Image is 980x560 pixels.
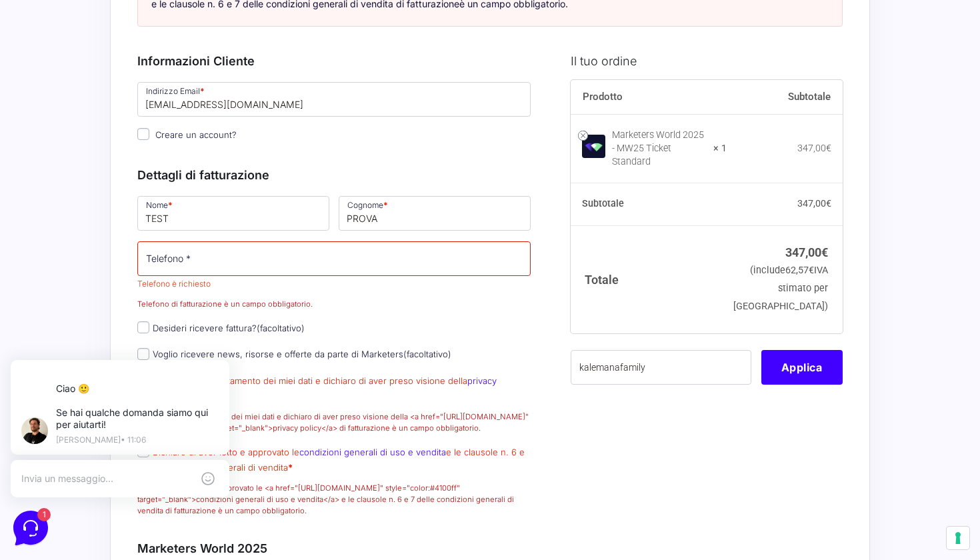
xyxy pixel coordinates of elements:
button: Inizia una conversazione [21,115,245,141]
input: Telefono * [137,241,531,276]
input: Indirizzo Email * [137,82,531,117]
div: Marketers World 2025 - MW25 Ticket Standard [612,129,705,169]
label: Acconsento al trattamento dei miei dati e dichiaro di aver preso visione della [137,375,497,401]
label: Voglio ricevere news, risorse e offerte da parte di Marketers [137,349,451,359]
h3: Informazioni Cliente [137,52,531,70]
p: Se hai qualche domanda siamo qui per aiutarti! [64,63,227,87]
span: € [809,265,814,276]
span: Telefono è richiesto [137,279,211,289]
span: 1 [133,427,143,436]
bdi: 347,00 [797,198,831,209]
span: Le tue conversazioni [21,53,113,64]
p: Telefono di fatturazione è un campo obbligatorio. [137,299,531,310]
span: Inizia una conversazione [87,123,197,133]
input: Nome * [137,196,329,231]
a: condizioni generali di uso e vendita [299,447,446,457]
h3: Dettagli di fatturazione [137,166,531,184]
a: [DEMOGRAPHIC_DATA] tutto [119,53,245,64]
p: Dichiaro di aver letto e approvato le <a href="[URL][DOMAIN_NAME]" style="color:#4100ff" target="... [137,483,531,517]
th: Totale [571,225,727,333]
button: Applica [761,350,843,385]
span: [PERSON_NAME] [56,75,207,88]
input: Desideri ricevere fattura?(facoltativo) [137,321,149,333]
label: Desideri ricevere fattura? [137,323,305,333]
span: 1 [232,91,245,104]
p: Aiuto [205,447,225,459]
img: Marketers World 2025 - MW25 Ticket Standard [582,135,605,158]
iframe: Customerly Messenger Launcher [11,508,51,548]
input: Coupon [571,350,751,385]
span: Trova una risposta [21,168,104,179]
p: Acconsento al trattamento dei miei dati e dichiaro di aver preso visione della <a href="[URL][DOM... [137,411,531,434]
span: (facoltativo) [257,323,305,333]
h3: Il tuo ordine [571,52,843,70]
button: Aiuto [174,428,256,459]
p: Messaggi [115,447,151,459]
span: (facoltativo) [403,349,451,359]
p: 26 gg fa [215,75,245,87]
p: Ciao 🙂 Se hai qualche domanda siamo qui per aiutarti! [56,91,207,104]
th: Subtotale [571,183,727,226]
bdi: 347,00 [785,245,828,259]
input: Creare un account? [137,128,149,140]
p: Home [40,447,63,459]
small: (include IVA stimato per [GEOGRAPHIC_DATA]) [733,265,828,312]
h2: Ciao da Marketers 👋 [11,11,224,32]
input: Cognome * [339,196,531,231]
span: € [826,143,831,153]
img: dark [29,73,56,100]
span: 62,57 [785,265,814,276]
button: Le tue preferenze relative al consenso per le tecnologie di tracciamento [947,527,969,549]
span: Creare un account? [155,129,237,140]
a: [PERSON_NAME]Ciao 🙂 Se hai qualche domanda siamo qui per aiutarti!26 gg fa1 [16,69,251,109]
bdi: 347,00 [797,143,831,153]
a: Apri Centro Assistenza [142,168,245,179]
p: [PERSON_NAME] • 11:06 [64,92,227,100]
label: Dichiaro di aver letto e approvato le e le clausole n. 6 e 7 delle condizioni generali di vendita [137,447,525,473]
p: Ciao 🙂 [64,39,227,51]
button: Home [11,428,93,459]
span: € [821,245,828,259]
th: Subtotale [727,80,843,115]
span: € [826,198,831,209]
input: Cerca un articolo... [30,197,218,210]
th: Prodotto [571,80,727,115]
strong: × 1 [713,142,727,155]
button: 1Messaggi [93,428,175,459]
h3: Marketers World 2025 [137,539,531,557]
img: dark [21,76,48,103]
